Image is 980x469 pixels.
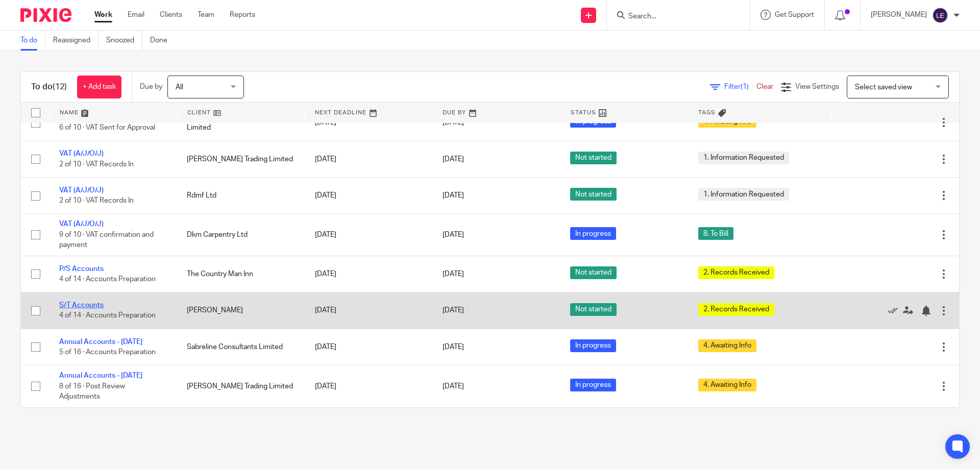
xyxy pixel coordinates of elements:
[305,365,432,407] td: [DATE]
[570,188,617,201] span: Not started
[698,266,774,279] span: 2. Records Received
[53,83,67,91] span: (12)
[932,7,948,23] img: svg%3E
[698,379,756,391] span: 4. Awaiting Info
[775,11,814,18] span: Get Support
[59,231,154,249] span: 9 of 10 · VAT confirmation and payment
[305,256,432,292] td: [DATE]
[443,231,464,238] span: [DATE]
[627,12,719,21] input: Search
[443,156,464,163] span: [DATE]
[305,292,432,329] td: [DATE]
[795,83,839,90] span: View Settings
[59,276,156,283] span: 4 of 14 · Accounts Preparation
[20,8,71,22] img: Pixie
[305,141,432,177] td: [DATE]
[230,10,255,20] a: Reports
[570,227,616,240] span: In progress
[177,292,304,329] td: [PERSON_NAME]
[59,161,134,168] span: 2 of 10 · VAT Records In
[59,338,142,345] a: Annual Accounts - [DATE]
[698,188,789,201] span: 1. Information Requested
[698,110,716,115] span: Tags
[59,265,104,273] a: P/S Accounts
[177,256,304,292] td: The Country Man Inn
[59,383,125,401] span: 8 of 16 · Post Review Adjustments
[698,152,789,164] span: 1. Information Requested
[855,84,912,91] span: Select saved view
[305,214,432,256] td: [DATE]
[59,187,104,194] a: VAT (A/J/O/J)
[59,302,104,309] a: S/T Accounts
[177,141,304,177] td: [PERSON_NAME] Trading Limited
[443,270,464,278] span: [DATE]
[698,303,774,316] span: 2. Records Received
[77,76,121,98] a: + Add task
[31,82,67,92] h1: To do
[443,307,464,314] span: [DATE]
[59,197,134,204] span: 2 of 10 · VAT Records In
[160,10,182,20] a: Clients
[443,192,464,199] span: [DATE]
[59,220,104,228] a: VAT (A/J/O/J)
[59,125,155,132] span: 6 of 10 · VAT Sent for Approval
[570,152,617,164] span: Not started
[128,10,144,20] a: Email
[698,227,733,240] span: 8. To Bill
[106,31,142,51] a: Snoozed
[59,372,142,379] a: Annual Accounts - [DATE]
[150,31,175,51] a: Done
[140,82,162,92] p: Due by
[59,349,156,356] span: 5 of 16 · Accounts Preparation
[177,329,304,365] td: Sabreline Consultants Limited
[698,339,756,352] span: 4. Awaiting Info
[570,303,617,316] span: Not started
[570,339,616,352] span: In progress
[20,31,45,51] a: To do
[871,10,927,20] p: [PERSON_NAME]
[177,214,304,256] td: Dkm Carpentry Ltd
[570,379,616,391] span: In progress
[177,365,304,407] td: [PERSON_NAME] Trading Limited
[443,343,464,351] span: [DATE]
[59,150,104,157] a: VAT (A/J/O/J)
[888,305,903,315] a: Mark as done
[756,83,773,90] a: Clear
[198,10,214,20] a: Team
[305,178,432,214] td: [DATE]
[570,266,617,279] span: Not started
[177,178,304,214] td: Rdmf Ltd
[176,84,183,91] span: All
[53,31,99,51] a: Reassigned
[443,383,464,390] span: [DATE]
[94,10,112,20] a: Work
[724,83,756,90] span: Filter
[741,83,749,90] span: (1)
[59,312,156,319] span: 4 of 14 · Accounts Preparation
[305,329,432,365] td: [DATE]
